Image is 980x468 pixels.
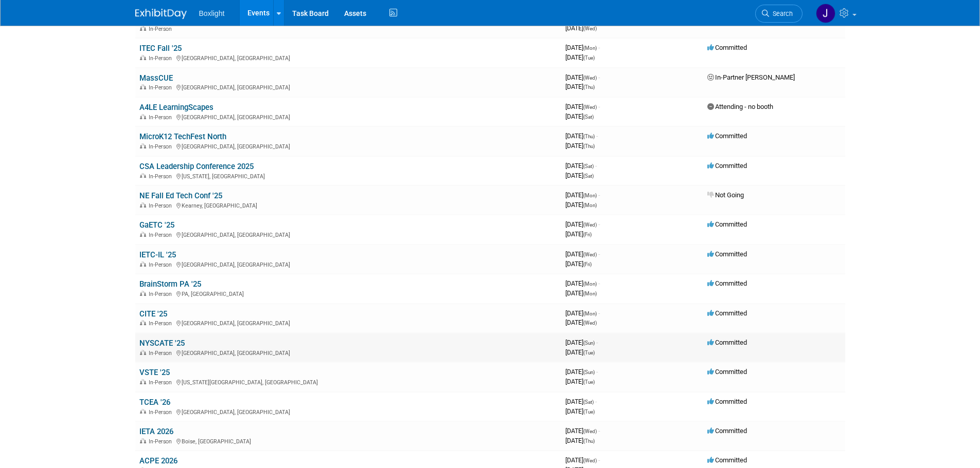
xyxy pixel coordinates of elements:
span: - [598,309,600,317]
span: [DATE] [565,44,600,51]
div: Boise, [GEOGRAPHIC_DATA] [139,437,557,445]
img: In-Person Event [140,379,146,384]
span: (Thu) [583,143,595,149]
div: [GEOGRAPHIC_DATA], [GEOGRAPHIC_DATA] [139,142,557,150]
a: CSA Leadership Conference 2025 [139,162,254,171]
span: - [598,103,600,110]
span: In-Person [149,409,175,416]
span: (Wed) [583,104,597,110]
span: (Mon) [583,291,597,296]
span: [DATE] [565,456,600,464]
span: Committed [707,427,747,435]
span: Search [769,10,793,17]
span: - [598,191,600,199]
span: [DATE] [565,398,597,405]
span: Committed [707,250,747,258]
span: [DATE] [565,103,600,110]
span: [DATE] [565,113,594,120]
span: [DATE] [565,83,595,90]
div: [GEOGRAPHIC_DATA], [GEOGRAPHIC_DATA] [139,319,557,327]
span: (Mon) [583,311,597,316]
span: (Mon) [583,193,597,198]
span: In-Person [149,232,175,238]
span: [DATE] [565,319,597,326]
span: (Sun) [583,340,595,346]
a: NE Fall Ed Tech Conf '25 [139,191,222,200]
span: In-Person [149,84,175,91]
span: (Wed) [583,252,597,257]
span: [DATE] [565,132,598,140]
span: (Tue) [583,409,595,415]
span: [DATE] [565,220,600,228]
img: ExhibitDay [135,9,187,19]
span: (Sat) [583,114,594,120]
img: In-Person Event [140,438,146,443]
div: [US_STATE], [GEOGRAPHIC_DATA] [139,172,557,180]
div: [GEOGRAPHIC_DATA], [GEOGRAPHIC_DATA] [139,83,557,91]
span: (Wed) [583,428,597,434]
span: In-Person [149,379,175,386]
span: - [595,162,597,170]
span: In-Person [149,26,175,32]
span: (Sat) [583,163,594,169]
img: In-Person Event [140,232,146,237]
span: (Wed) [583,222,597,228]
a: MassCUE [139,73,173,83]
span: - [596,368,598,376]
span: Committed [707,309,747,317]
span: Committed [707,279,747,287]
span: (Fri) [583,232,592,237]
span: (Tue) [583,55,595,61]
span: - [598,73,600,81]
img: In-Person Event [140,143,146,148]
div: [US_STATE][GEOGRAPHIC_DATA], [GEOGRAPHIC_DATA] [139,378,557,386]
span: - [595,398,597,405]
span: Committed [707,368,747,376]
span: Committed [707,339,747,346]
span: [DATE] [565,378,595,385]
a: CITE '25 [139,309,167,319]
img: Jean Knight [816,4,835,23]
img: In-Person Event [140,55,146,60]
span: In-Person [149,143,175,150]
img: In-Person Event [140,261,146,267]
span: Committed [707,220,747,228]
a: ACPE 2026 [139,456,177,465]
span: [DATE] [565,279,600,287]
span: In-Person [149,202,175,209]
span: - [598,250,600,258]
span: (Mon) [583,45,597,51]
span: [DATE] [565,191,600,199]
span: - [598,456,600,464]
span: [DATE] [565,53,595,61]
span: - [596,339,598,346]
span: In-Person [149,350,175,357]
a: NYSCATE '25 [139,339,185,348]
span: [DATE] [565,24,597,32]
span: - [598,279,600,287]
span: (Mon) [583,202,597,208]
a: ITEC Fall '25 [139,44,182,53]
span: [DATE] [565,407,595,415]
span: [DATE] [565,142,595,149]
span: (Fri) [583,261,592,267]
div: [GEOGRAPHIC_DATA], [GEOGRAPHIC_DATA] [139,113,557,121]
span: [DATE] [565,339,598,346]
span: (Wed) [583,26,597,31]
a: BrainStorm PA '25 [139,279,201,289]
div: [GEOGRAPHIC_DATA], [GEOGRAPHIC_DATA] [139,407,557,416]
span: (Sat) [583,399,594,405]
img: In-Person Event [140,202,146,208]
span: [DATE] [565,73,600,81]
span: In-Person [149,438,175,445]
img: In-Person Event [140,350,146,355]
a: MicroK12 TechFest North [139,132,226,141]
img: In-Person Event [140,409,146,414]
span: In-Person [149,173,175,180]
span: (Tue) [583,379,595,385]
span: [DATE] [565,230,592,238]
div: [GEOGRAPHIC_DATA], [GEOGRAPHIC_DATA] [139,53,557,62]
span: (Thu) [583,134,595,139]
span: [DATE] [565,437,595,444]
span: In-Person [149,261,175,268]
